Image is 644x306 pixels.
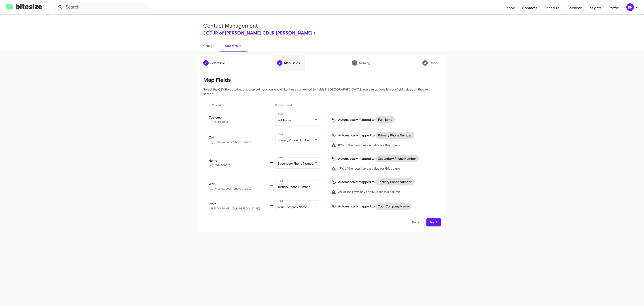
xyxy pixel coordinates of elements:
button: Next [426,218,441,226]
a: Inbox [502,2,518,15]
mat-chip: Primary Phone Number [375,132,414,139]
span: Primary Phone Number [278,138,310,142]
div: 2% of the rows have a value for this column [331,189,435,194]
button: Back [409,218,423,226]
div: Automatically mapped to [331,116,435,123]
mat-chip: Full Name [375,116,395,123]
span: Secondary Phone Number [278,162,314,166]
th: Bitesize Field [275,99,327,111]
span: Store [209,202,269,206]
a: Schedule [541,2,563,15]
div: 81% of the rows have a value for this column [331,142,435,148]
span: Next [430,218,437,226]
span: (e.g. 3014377605) [209,164,230,167]
span: ([PERSON_NAME] CDJR [PERSON_NAME]) [209,207,260,210]
mat-chip: Your Company Name [375,203,411,210]
span: Cell [209,135,269,140]
p: Select the CSV fields to import, then set how you would like these converted to fields in [GEOGRA... [203,87,441,96]
span: (e.g. First row doesn't have a value) [209,187,251,190]
div: Automatically mapped to [331,178,435,185]
a: Groups [198,40,220,52]
mat-chip: Tertiary Phone Number [375,178,414,185]
div: 17% of the rows have a value for this column [331,166,435,171]
a: Calendar [563,2,585,15]
span: Your Company Name [278,205,307,209]
span: Full Name [278,118,291,122]
a: Profile [605,2,623,15]
span: Back [412,218,419,226]
mat-chip: Secondary Phone Number [375,155,419,162]
span: ([PERSON_NAME]) [209,120,231,124]
span: Tertiary Phone Number [278,185,310,189]
a: Contacts [518,2,541,15]
a: New Group [220,40,247,52]
span: Work [209,182,269,186]
span: (e.g. First row doesn't have a value) [209,140,251,144]
button: BR [623,3,639,11]
a: Contact Management [203,22,258,29]
a: Insights [585,2,605,15]
input: Search [54,2,148,13]
div: Automatically mapped to [331,132,435,139]
div: BR [626,3,634,11]
th: CSV Field [203,99,269,111]
div: Automatically mapped to [331,203,435,210]
span: Home [209,158,269,163]
span: Customer [209,115,269,120]
div: ( CDJR of [PERSON_NAME] CDJR [PERSON_NAME] ) [203,31,441,35]
div: Automatically mapped to [331,155,435,162]
h1: Map Fields [203,76,441,84]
